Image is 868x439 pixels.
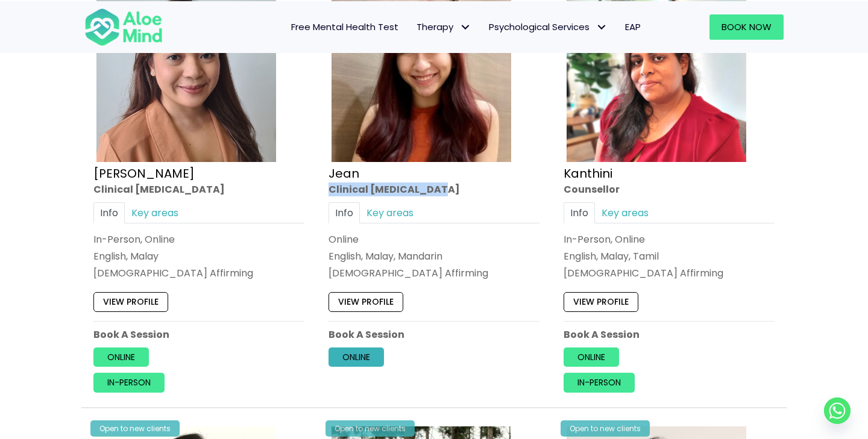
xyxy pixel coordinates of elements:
[564,202,595,223] a: Info
[178,14,650,40] nav: Menu
[564,232,775,246] div: In-Person, Online
[93,232,304,246] div: In-Person, Online
[93,249,304,263] p: English, Malay
[564,347,619,367] a: Online
[329,292,403,311] a: View profile
[709,14,784,40] a: Book Now
[456,18,474,36] span: Therapy: submenu
[93,202,125,223] a: Info
[325,420,415,437] div: Open to new clients
[329,328,539,341] p: Book A Session
[824,397,851,424] a: Whatsapp
[480,14,616,40] a: Psychological ServicesPsychological Services: submenu
[564,266,775,280] div: [DEMOGRAPHIC_DATA] Affirming
[564,373,635,392] a: In-person
[125,202,185,223] a: Key areas
[329,182,539,196] div: Clinical [MEDICAL_DATA]
[625,20,641,33] span: EAP
[84,7,163,47] img: Aloe mind Logo
[564,292,638,311] a: View profile
[489,20,607,33] span: Psychological Services
[595,202,655,223] a: Key areas
[291,20,398,33] span: Free Mental Health Test
[93,347,149,367] a: Online
[93,182,304,196] div: Clinical [MEDICAL_DATA]
[407,14,480,40] a: TherapyTherapy: submenu
[561,420,650,437] div: Open to new clients
[93,164,195,181] a: [PERSON_NAME]
[329,347,384,367] a: Online
[564,182,775,196] div: Counsellor
[93,328,304,341] p: Book A Session
[329,249,539,263] p: English, Malay, Mandarin
[360,202,420,223] a: Key areas
[564,164,612,181] a: Kanthini
[90,420,180,437] div: Open to new clients
[329,202,360,223] a: Info
[564,328,775,341] p: Book A Session
[93,373,165,392] a: In-person
[564,249,775,263] p: English, Malay, Tamil
[417,20,471,33] span: Therapy
[329,266,539,280] div: [DEMOGRAPHIC_DATA] Affirming
[93,292,168,311] a: View profile
[722,20,772,33] span: Book Now
[282,14,407,40] a: Free Mental Health Test
[593,18,610,36] span: Psychological Services: submenu
[616,14,650,40] a: EAP
[329,232,539,246] div: Online
[93,266,304,280] div: [DEMOGRAPHIC_DATA] Affirming
[329,164,359,181] a: Jean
